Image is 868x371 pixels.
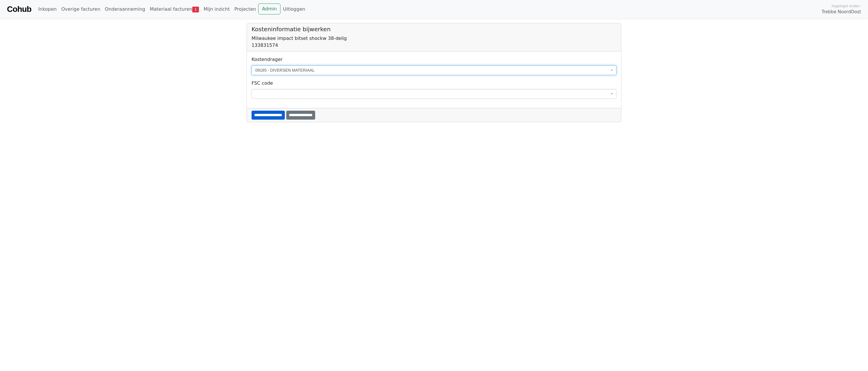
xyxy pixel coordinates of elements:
a: Cohub [7,2,31,16]
a: Admin [258,3,280,14]
div: Milwaukee impact bitset shockw 38-delig [252,35,616,42]
a: Uitloggen [280,3,307,15]
span: 09185 - DIVERSEN MATERIAAL [255,67,609,73]
a: Onderaanneming [103,3,147,15]
span: 09185 - DIVERSEN MATERIAAL [252,65,616,75]
a: Overige facturen [59,3,103,15]
div: 133831574 [252,42,616,49]
span: Ingelogd onder: [832,3,861,9]
span: Trebbe NoordOost [822,9,861,15]
a: Materiaal facturen1 [147,3,201,15]
a: Mijn inzicht [201,3,232,15]
label: FSC code [252,80,273,87]
a: Projecten [232,3,258,15]
a: Inkopen [36,3,59,15]
h5: Kosteninformatie bijwerken [252,26,616,33]
label: Kostendrager [252,56,282,63]
span: 1 [192,7,199,12]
